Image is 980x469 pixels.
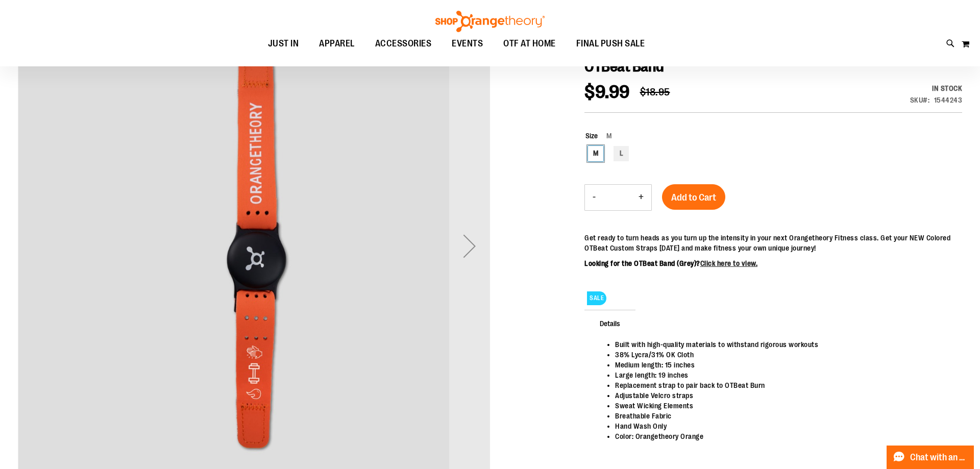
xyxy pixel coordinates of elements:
button: Decrease product quantity [585,185,603,210]
li: Hand Wash Only [615,421,952,431]
div: 1544243 [934,95,963,105]
span: Chat with an Expert [910,453,968,462]
span: $18.95 [640,86,670,98]
li: Large length: 19 inches [615,370,952,380]
input: Product quantity [603,185,631,210]
button: Add to Cart [662,184,725,210]
span: FINAL PUSH SALE [576,32,645,55]
span: OTBeat Band [584,58,664,75]
a: EVENTS [442,32,493,56]
a: FINAL PUSH SALE [566,32,655,56]
li: Built with high-quality materials to withstand rigorous workouts [615,339,952,350]
b: Looking for the OTBeat Band (Grey)? [584,259,757,267]
strong: SKU [910,96,930,104]
div: Availability [910,83,963,93]
span: APPAREL [319,32,355,55]
img: Shop Orangetheory [434,11,546,32]
li: Replacement strap to pair back to OTBeat Burn [615,380,952,390]
span: SALE [587,291,606,305]
div: L [614,146,629,161]
span: JUST IN [268,32,299,55]
button: Chat with an Expert [887,446,974,469]
span: OTF AT HOME [503,32,556,55]
li: 38% Lycra/31% OK Cloth [615,350,952,360]
li: Color: Orangetheory Orange [615,431,952,441]
li: Medium length: 15 inches [615,360,952,370]
span: Size [585,132,598,140]
a: JUST IN [258,32,309,56]
button: Increase product quantity [631,185,651,210]
li: Breathable Fabric [615,411,952,421]
a: OTF AT HOME [493,32,566,56]
span: $9.99 [584,82,630,103]
li: Sweat Wicking Elements [615,401,952,411]
li: Adjustable Velcro straps [615,390,952,401]
span: EVENTS [452,32,483,55]
span: Details [584,310,635,336]
div: M [588,146,603,161]
span: Add to Cart [671,192,716,203]
p: Get ready to turn heads as you turn up the intensity in your next Orangetheory Fitness class. Get... [584,233,962,253]
a: APPAREL [309,32,365,56]
span: ACCESSORIES [375,32,432,55]
span: M [598,132,611,140]
a: Click here to view. [700,259,758,267]
a: ACCESSORIES [365,32,442,55]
